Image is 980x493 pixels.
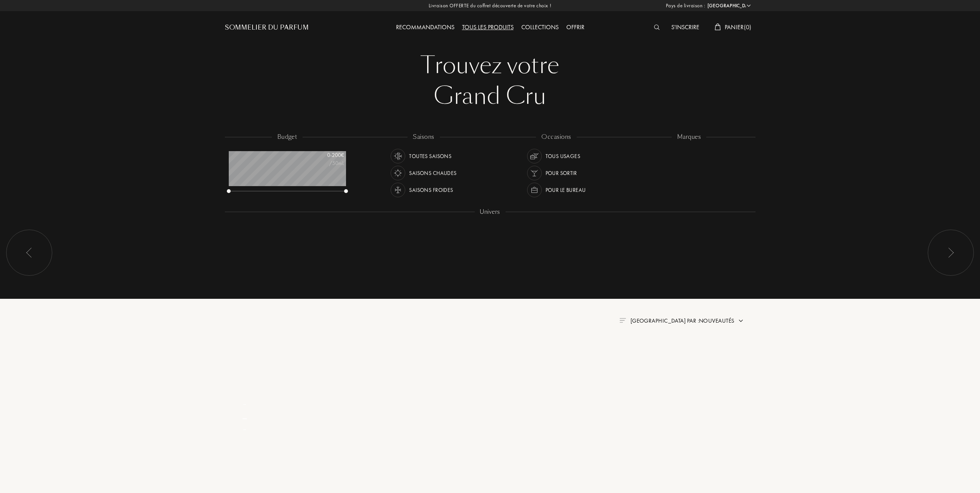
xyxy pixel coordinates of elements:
[26,248,32,258] img: arr_left.svg
[562,23,588,31] a: Offrir
[392,23,458,31] a: Recommandations
[715,23,721,30] img: cart_white.svg
[409,149,451,163] div: Toutes saisons
[231,81,750,112] div: Grand Cru
[228,423,262,431] div: _
[228,398,262,406] div: _
[230,347,260,378] img: pf_empty.png
[231,50,750,81] div: Trouvez votre
[474,208,505,217] div: Univers
[948,248,954,258] img: arr_left.svg
[546,183,586,197] div: Pour le bureau
[458,23,517,31] a: Tous les produits
[546,166,577,180] div: Pour sortir
[536,133,576,142] div: occasions
[458,23,517,33] div: Tous les produits
[517,23,562,33] div: Collections
[529,151,540,162] img: usage_occasion_all_white.svg
[306,159,344,167] div: /50mL
[392,23,458,33] div: Recommandations
[393,168,403,178] img: usage_season_hot_white.svg
[546,149,581,163] div: Tous usages
[228,407,262,422] div: _
[230,459,260,490] img: pf_empty.png
[529,168,540,178] img: usage_occasion_party_white.svg
[225,23,309,32] a: Sommelier du Parfum
[409,166,456,180] div: Saisons chaudes
[725,23,752,31] span: Panier ( 0 )
[393,151,403,162] img: usage_season_average_white.svg
[631,317,735,325] span: [GEOGRAPHIC_DATA] par : Nouveautés
[272,133,303,142] div: budget
[667,23,703,33] div: S'inscrire
[529,185,540,195] img: usage_occasion_work_white.svg
[517,23,562,31] a: Collections
[306,151,344,159] div: 0 - 200 €
[393,185,403,195] img: usage_season_cold_white.svg
[409,183,453,197] div: Saisons froides
[746,3,752,8] img: arrow_w.png
[619,318,626,323] img: filter_by.png
[672,133,706,142] div: marques
[666,2,705,10] span: Pays de livraison :
[562,23,588,33] div: Offrir
[408,133,439,142] div: saisons
[667,23,703,31] a: S'inscrire
[654,25,660,30] img: search_icn_white.svg
[738,318,744,324] img: arrow.png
